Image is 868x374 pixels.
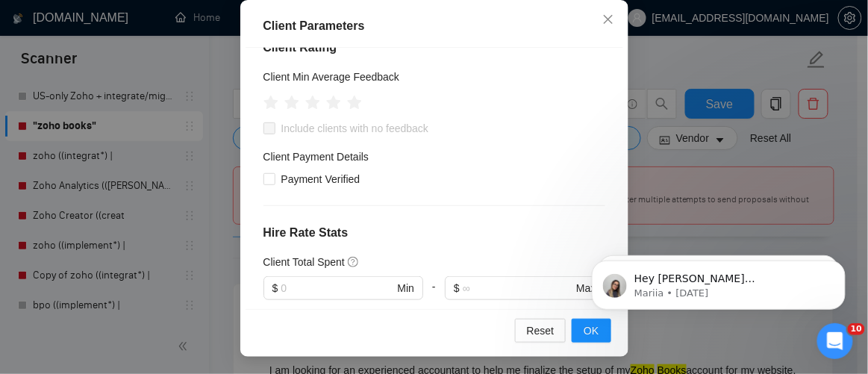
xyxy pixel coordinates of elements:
h5: Client Total Spent [263,254,345,270]
span: star [326,96,341,110]
span: $ [454,280,460,296]
span: Payment Verified [275,171,366,187]
span: question-circle [348,256,360,268]
span: Min [397,280,414,296]
input: 0 [281,280,394,296]
div: - [423,276,445,318]
span: star [284,96,299,110]
span: star [305,96,320,110]
h4: Client Rating [263,39,605,57]
iframe: Intercom live chat [817,323,853,359]
span: close [602,13,614,25]
div: Client Parameters [263,17,605,35]
iframe: Intercom notifications message [569,229,868,334]
button: Reset [515,319,566,343]
h5: Client Min Average Feedback [263,69,400,85]
span: star [347,96,362,110]
span: star [263,96,278,110]
input: ∞ [463,280,573,296]
span: 10 [848,323,865,335]
span: Reset [527,322,555,339]
h4: Client Payment Details [263,149,369,165]
span: Include clients with no feedback [275,120,435,137]
h4: Hire Rate Stats [263,224,605,242]
span: $ [272,280,278,296]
